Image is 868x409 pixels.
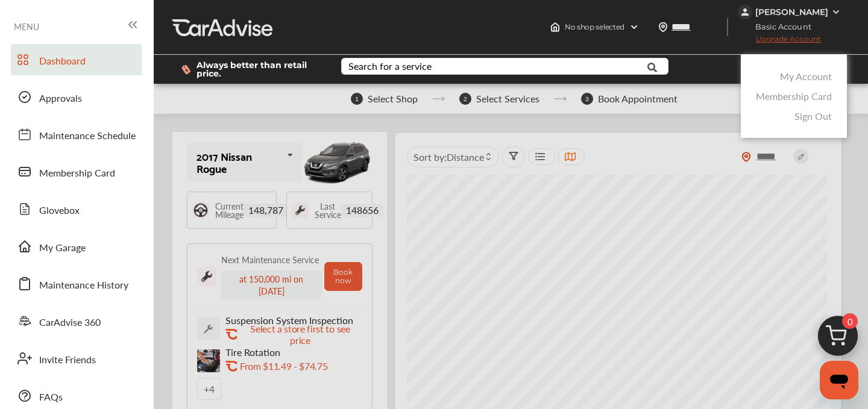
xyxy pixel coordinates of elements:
span: 0 [842,313,858,329]
span: MENU [14,22,39,31]
a: Approvals [11,81,142,113]
span: Always better than retail price. [197,61,322,78]
span: Invite Friends [39,352,96,368]
a: Invite Friends [11,343,142,374]
a: Membership Card [11,156,142,187]
a: Glovebox [11,193,142,225]
a: My Garage [11,231,142,262]
img: dollor_label_vector.a70140d1.svg [181,64,190,75]
img: cart_icon.3d0951e8.svg [809,310,867,368]
span: FAQs [39,390,63,405]
a: Sign Out [794,109,832,123]
span: Glovebox [39,203,80,219]
span: Approvals [39,91,82,107]
span: Membership Card [39,166,115,181]
a: Dashboard [11,44,142,75]
a: Maintenance Schedule [11,119,142,150]
a: My Account [780,69,832,83]
span: My Garage [39,240,86,256]
span: Dashboard [39,54,86,69]
span: Maintenance History [39,278,128,293]
a: Membership Card [756,89,832,103]
span: Maintenance Schedule [39,128,136,144]
iframe: Button to launch messaging window [820,361,858,399]
div: Search for a service [348,61,432,71]
a: Maintenance History [11,268,142,299]
span: CarAdvise 360 [39,315,101,331]
a: CarAdvise 360 [11,305,142,337]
